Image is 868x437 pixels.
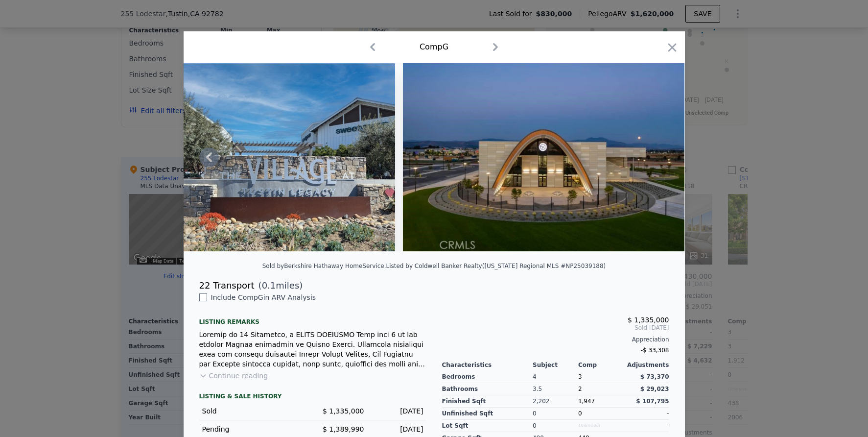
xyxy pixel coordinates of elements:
[442,324,669,332] span: Sold [DATE]
[640,373,669,380] span: $ 73,370
[578,373,582,380] span: 3
[578,383,624,395] div: 2
[386,263,606,269] div: Listed by Coldwell Banker Realty ([US_STATE] Regional MLS #NP25039188)
[442,420,533,432] div: Lot Sqft
[420,41,448,53] div: Comp G
[578,398,595,405] span: 1,947
[442,336,669,343] div: Appreciation
[578,410,582,417] span: 0
[636,398,669,405] span: $ 107,795
[372,406,423,416] div: [DATE]
[207,293,320,301] span: Include Comp G in ARV Analysis
[578,361,624,369] div: Comp
[533,408,578,420] div: 0
[624,361,669,369] div: Adjustments
[323,407,364,415] span: $ 1,335,000
[199,371,268,381] button: Continue reading
[442,361,533,369] div: Characteristics
[262,263,386,269] div: Sold by Berkshire Hathaway HomeService .
[144,63,395,251] img: Property Img
[442,371,533,383] div: Bedrooms
[533,383,578,395] div: 3.5
[323,425,364,433] span: $ 1,389,990
[641,347,669,354] span: -$ 33,308
[624,408,669,420] div: -
[202,406,305,416] div: Sold
[262,280,276,291] span: 0.1
[533,361,578,369] div: Subject
[578,420,624,432] div: Unknown
[533,420,578,432] div: 0
[199,392,426,402] div: LISTING & SALE HISTORY
[628,316,669,324] span: $ 1,335,000
[533,371,578,383] div: 4
[403,63,685,251] img: Property Img
[199,310,426,326] div: Listing remarks
[199,279,255,292] div: 22 Transport
[442,408,533,420] div: Unfinished Sqft
[533,395,578,408] div: 2,202
[255,279,303,292] span: ( miles)
[640,386,669,392] span: $ 29,023
[202,424,305,434] div: Pending
[372,424,423,434] div: [DATE]
[624,420,669,432] div: -
[442,395,533,408] div: Finished Sqft
[199,330,426,369] div: Loremip do 14 Sitametco, a ELITS DOEIUSMO Temp inci 6 ut lab etdolor Magnaa enimadmin ve Quisno E...
[442,383,533,395] div: Bathrooms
